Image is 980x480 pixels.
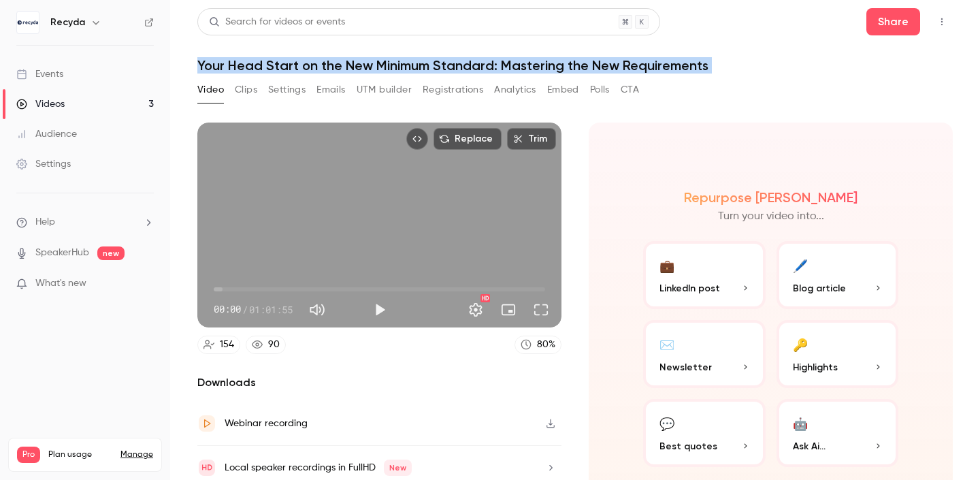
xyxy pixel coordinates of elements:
div: Events [16,67,63,81]
h2: Downloads [197,374,561,391]
button: 💼LinkedIn post [643,241,766,309]
button: ✉️Newsletter [643,320,766,388]
button: Embed [547,79,579,101]
button: Mute [304,296,331,323]
span: What's new [35,276,86,291]
button: Turn on miniplayer [495,296,522,323]
div: 80 % [537,338,555,352]
div: 🤖 [793,413,808,434]
div: 00:00 [214,302,293,317]
a: Manage [120,449,153,460]
button: Top Bar Actions [931,11,953,33]
span: Pro [17,447,40,463]
button: 🖊️Blog article [777,241,899,309]
button: Share [866,8,920,35]
span: LinkedIn post [659,281,720,295]
button: Embed video [406,128,428,150]
div: 🖊️ [793,255,808,276]
iframe: Noticeable Trigger [137,278,154,290]
button: Registrations [423,79,483,101]
button: Settings [268,79,306,101]
button: Analytics [494,79,536,101]
div: 💬 [659,413,674,434]
button: Video [197,79,224,101]
div: 💼 [659,255,674,276]
h2: Repurpose [PERSON_NAME] [684,189,857,206]
button: 🔑Highlights [777,320,899,388]
div: HD [480,294,490,302]
button: Polls [590,79,610,101]
div: Local speaker recordings in FullHD [225,460,412,476]
button: 🤖Ask Ai... [777,399,899,467]
div: Audience [16,127,77,141]
a: 80% [514,336,561,354]
span: New [384,460,412,476]
button: Emails [316,79,345,101]
div: ✉️ [659,334,674,355]
button: Settings [462,296,489,323]
div: Videos [16,97,65,111]
span: new [97,246,125,260]
a: 90 [246,336,286,354]
button: Replace [434,128,502,150]
a: SpeakerHub [35,246,89,260]
button: Full screen [527,296,555,323]
div: Search for videos or events [209,15,345,29]
a: 154 [197,336,240,354]
button: 💬Best quotes [643,399,766,467]
span: 00:00 [214,302,241,317]
li: help-dropdown-opener [16,215,154,229]
button: Clips [235,79,257,101]
span: / [242,302,248,317]
h6: Recyda [50,16,85,29]
h1: Your Head Start on the New Minimum Standard: Mastering the New Requirements [197,57,953,74]
span: Best quotes [659,439,717,453]
img: Recyda [17,12,39,33]
span: Highlights [793,360,838,374]
div: Webinar recording [225,415,308,432]
span: Help [35,215,55,229]
span: Plan usage [48,449,112,460]
span: Blog article [793,281,846,295]
div: 154 [220,338,234,352]
button: CTA [621,79,639,101]
button: Trim [507,128,556,150]
div: 🔑 [793,334,808,355]
p: Turn your video into... [718,208,824,225]
span: Ask Ai... [793,439,826,453]
button: Play [366,296,393,323]
div: Settings [16,157,71,171]
button: UTM builder [357,79,412,101]
span: Newsletter [659,360,712,374]
span: 01:01:55 [249,302,293,317]
div: 90 [268,338,280,352]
